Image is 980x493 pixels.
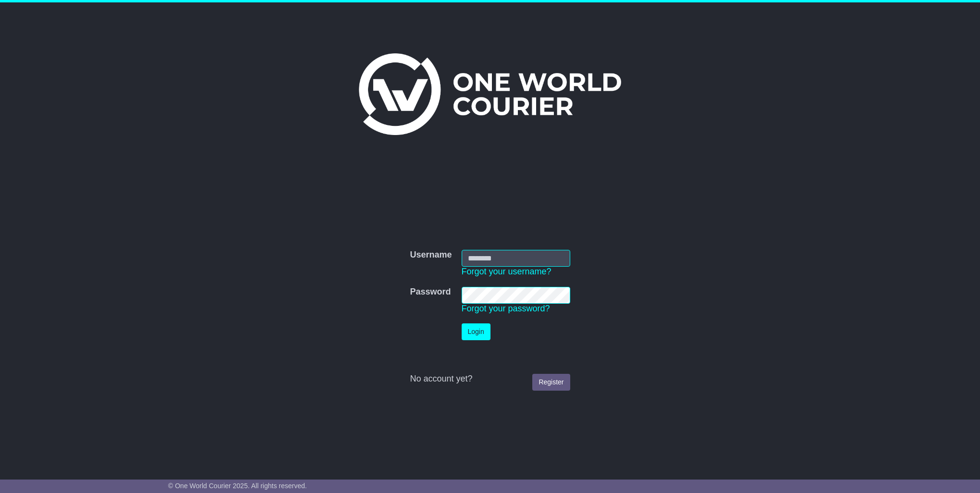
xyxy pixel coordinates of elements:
[462,304,550,313] a: Forgot your password?
[532,374,570,391] a: Register
[462,323,490,340] button: Login
[410,374,570,384] div: No account yet?
[410,287,451,297] label: Password
[168,482,307,490] span: © One World Courier 2025. All rights reserved.
[359,53,621,135] img: One World
[410,250,452,260] label: Username
[462,267,551,276] a: Forgot your username?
